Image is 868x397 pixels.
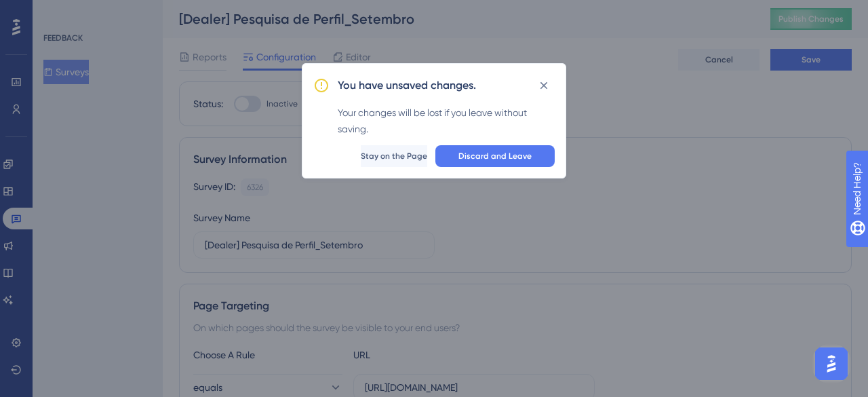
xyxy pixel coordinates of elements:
[32,3,85,20] span: Need Help?
[338,105,555,137] div: Your changes will be lost if you leave without saving.
[361,151,427,162] span: Stay on the Page
[338,77,476,94] h2: You have unsaved changes.
[458,151,532,162] span: Discard and Leave
[811,343,852,384] iframe: UserGuiding AI Assistant Launcher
